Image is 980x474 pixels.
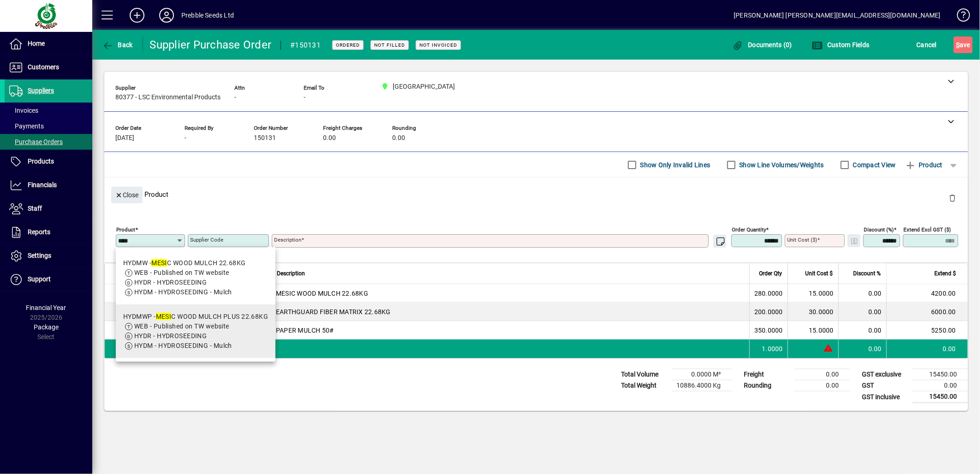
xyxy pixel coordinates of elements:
app-page-header-button: Back [92,36,143,53]
span: Extend $ [934,268,956,279]
span: - [185,134,186,142]
a: Home [5,32,92,55]
td: GST exclusive [857,369,913,380]
span: - [304,94,305,101]
td: GST [857,380,913,391]
span: Payments [9,122,44,130]
td: Total Volume [616,369,672,380]
span: Cancel [917,37,937,52]
mat-label: Unit Cost ($) [787,237,817,243]
span: Not Filled [374,42,405,48]
button: Delete [941,187,963,209]
div: Product [104,177,968,211]
span: HYDM - HYDROSEEDING - Mulch [134,342,232,349]
td: 0.00 [838,284,886,303]
button: Back [100,36,135,53]
a: Products [5,150,92,173]
span: Description [277,268,305,279]
div: [PERSON_NAME] [PERSON_NAME][EMAIL_ADDRESS][DOMAIN_NAME] [734,8,941,23]
label: Compact View [851,160,896,170]
em: MESI [151,259,167,267]
a: Support [5,268,92,291]
td: Freight [739,369,795,380]
a: Invoices [5,103,92,118]
span: Back [102,41,133,49]
span: Discount % [853,268,881,279]
td: 5250.00 [886,321,968,340]
span: HYDR - HYDROSEEDING [134,332,207,340]
app-page-header-button: Delete [941,194,963,202]
a: Reports [5,221,92,244]
button: Cancel [914,36,939,53]
td: Total Weight [616,380,672,391]
td: 6000.00 [886,303,968,321]
span: Order Qty [759,268,782,279]
span: MESIC WOOD MULCH 22.68KG [276,289,368,298]
span: Customers [28,63,59,71]
span: - [234,94,236,101]
div: HYDMWP - C WOOD MULCH PLUS 22.68KG [123,312,268,322]
td: GST inclusive [857,391,913,403]
td: 0.00 [795,380,850,391]
span: Financial Year [26,304,66,311]
mat-option: HYDMW - MESIC WOOD MULCH 22.68KG [116,251,275,304]
td: 0.00 [913,380,968,391]
span: Purchase Orders [9,138,63,146]
span: Documents (0) [732,41,792,49]
label: Show Line Volumes/Weights [738,160,824,170]
span: S [956,41,960,49]
span: Staff [28,205,42,212]
span: 0.00 [323,134,336,142]
span: EARTHGUARD FIBER MATRIX 22.68KG [276,307,391,316]
td: 15.0000 [788,284,838,303]
div: HYDMW - C WOOD MULCH 22.68KG [123,258,246,268]
td: Rounding [739,380,795,391]
button: Documents (0) [730,36,795,53]
span: Reports [28,228,50,236]
app-page-header-button: Close [109,190,145,199]
mat-label: Description [274,237,301,243]
td: 0.00 [838,303,886,321]
span: PAPER MULCH 50# [276,326,334,335]
span: HYDR - HYDROSEEDING [134,279,207,286]
td: 0.00 [838,321,886,340]
td: 15.0000 [788,321,838,340]
span: Unit Cost $ [805,268,833,279]
span: Products [28,158,54,165]
td: 30.0000 [788,303,838,321]
div: Prebble Seeds Ltd [181,8,234,23]
span: Package [34,323,59,331]
span: Not Invoiced [419,42,457,48]
span: WEB - Published on TW website [134,322,229,330]
td: 15450.00 [913,391,968,403]
div: #150131 [290,38,321,53]
span: Suppliers [28,87,54,94]
span: Invoices [9,107,38,114]
span: Close [115,188,139,203]
a: Staff [5,197,92,220]
span: 0.00 [392,134,405,142]
td: 0.0000 M³ [672,369,732,380]
button: Custom Fields [809,36,872,53]
mat-label: Product [116,226,135,233]
span: Support [28,275,51,283]
span: ave [956,37,970,52]
td: 0.00 [838,340,886,358]
span: Ordered [336,42,360,48]
a: Purchase Orders [5,134,92,150]
span: Home [28,40,45,47]
span: HYDM - HYDROSEEDING - Mulch [134,288,232,296]
td: 280.0000 [749,284,788,303]
a: Knowledge Base [950,2,968,32]
a: Payments [5,118,92,134]
mat-label: Supplier Code [190,237,223,243]
span: Custom Fields [812,41,870,49]
td: 0.00 [795,369,850,380]
span: Settings [28,252,51,259]
label: Show Only Invalid Lines [639,160,711,170]
a: Settings [5,244,92,267]
td: 10886.4000 Kg [672,380,732,391]
span: WEB - Published on TW website [134,269,229,276]
mat-label: Discount (%) [864,226,894,233]
button: Save [954,36,973,53]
